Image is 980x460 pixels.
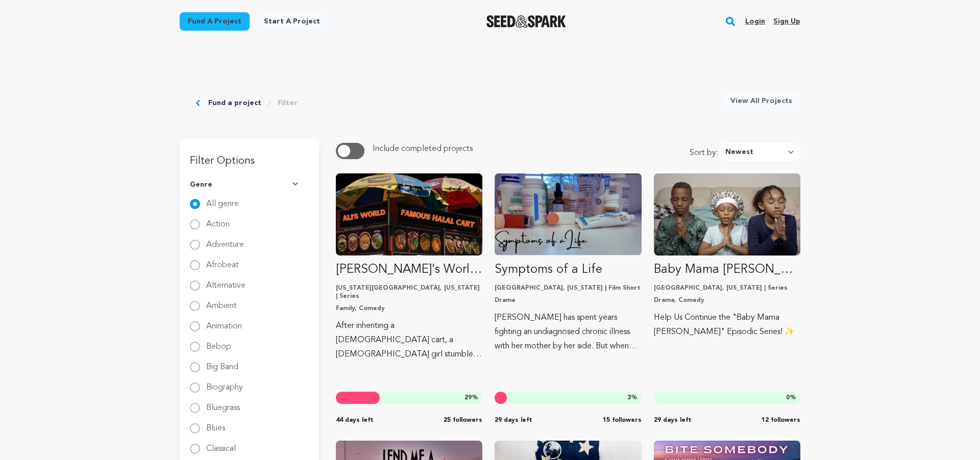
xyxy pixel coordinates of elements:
[495,262,641,278] p: Symptoms of a Life
[206,273,246,290] label: Alternative
[745,13,765,30] a: Login
[690,147,720,161] span: Sort by:
[495,416,532,424] span: 29 days left
[444,416,482,424] span: 25 followers
[627,394,638,402] span: %
[654,416,692,424] span: 29 days left
[180,12,250,31] a: Fund a project
[654,173,800,339] a: Fund Baby Mama Nada - Episodic Series, Season 1
[336,416,374,424] span: 44 days left
[762,416,800,424] span: 12 followers
[486,15,567,28] img: Seed&Spark Logo Dark Mode
[206,375,243,392] label: Biography
[464,394,478,402] span: %
[495,284,641,292] p: [GEOGRAPHIC_DATA], [US_STATE] | Film Short
[190,180,212,190] span: Genre
[627,395,631,401] span: 3
[208,98,261,108] a: Fund a project
[206,294,237,310] label: Ambient
[722,92,800,110] a: View All Projects
[654,311,800,339] p: Help Us Continue the "Baby Mama [PERSON_NAME]" Episodic Series! ✨
[336,304,482,313] p: Family, Comedy
[206,396,240,412] label: Bluegrass
[256,12,328,31] a: Start a project
[278,98,298,108] a: Filter
[206,233,244,249] label: Adventure
[654,262,800,278] p: Baby Mama [PERSON_NAME] - Episodic Series, Season 1
[336,173,482,362] a: Fund Ali&#039;s World Famous Halal Cart — TV Pilot
[786,394,796,402] span: %
[773,13,800,30] a: Sign up
[206,335,231,351] label: Bebop
[180,139,319,171] h3: Filter Options
[206,355,238,371] label: Big Band
[336,284,482,300] p: [US_STATE][GEOGRAPHIC_DATA], [US_STATE] | Series
[206,314,242,330] label: Animation
[206,437,236,453] label: Classical
[196,92,298,114] div: Breadcrumb
[654,284,800,292] p: [GEOGRAPHIC_DATA], [US_STATE] | Series
[654,296,800,304] p: Drama, Comedy
[336,262,482,278] p: [PERSON_NAME]'s World Famous Halal Cart — TV Pilot
[495,311,641,353] p: [PERSON_NAME] has spent years fighting an undiagnosed chronic illness with her mother by her side...
[206,416,225,432] label: Blues
[190,171,309,198] button: Genre
[336,319,482,362] p: After inheriting a [DEMOGRAPHIC_DATA] cart, a [DEMOGRAPHIC_DATA] girl stumbles into [GEOGRAPHIC_D...
[373,145,473,153] span: Include completed projects
[495,173,641,353] a: Fund Symptoms of a Life
[292,182,301,187] img: Seed&Spark Arrow Down Icon
[786,395,790,401] span: 0
[486,15,567,28] a: Seed&Spark Homepage
[603,416,642,424] span: 15 followers
[464,395,472,401] span: 29
[206,192,239,208] label: All genre
[206,212,230,228] label: Action
[495,296,641,304] p: Drama
[206,253,239,269] label: Afrobeat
